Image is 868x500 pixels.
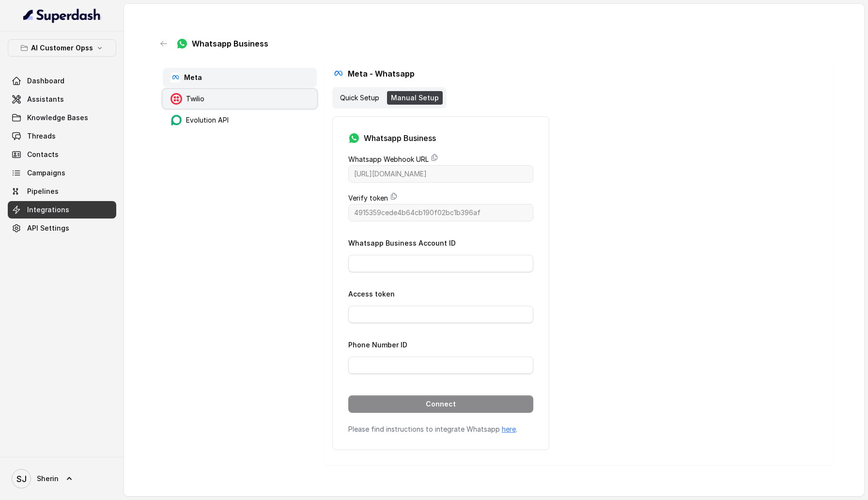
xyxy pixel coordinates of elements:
a: Dashboard [8,72,116,90]
span: Dashboard [27,76,64,86]
img: evolutionLogo.3d345dc0060730d44990.png [170,114,182,126]
label: Access token [348,290,395,298]
label: Verify token [348,192,388,204]
p: Whatsapp Business [192,38,268,49]
a: Knowledge Bases [8,109,116,126]
span: Integrations [27,205,69,215]
button: AI Customer Opss [8,39,116,57]
label: Phone Number ID [348,341,407,349]
div: Manual Setup [387,91,443,105]
a: Campaigns [8,164,116,182]
p: Evolution API [186,115,229,125]
a: here [502,425,516,433]
button: Connect [348,395,533,413]
span: Contacts [27,150,59,159]
span: Threads [27,131,56,141]
p: Twilio [186,94,204,104]
label: Whatsapp Business Account ID [348,239,456,247]
span: Pipelines [27,187,59,196]
a: Threads [8,127,116,145]
a: Sherin [8,465,116,492]
h3: Whatsapp Business [364,132,436,144]
p: AI Customer Opss [31,42,93,54]
span: Campaigns [27,168,65,178]
a: Assistants [8,91,116,108]
p: Meta [184,73,202,82]
label: Whatsapp Webhook URL [348,154,429,165]
a: Contacts [8,146,116,163]
h3: Meta - Whatsapp [348,68,415,79]
img: light.svg [23,8,101,23]
p: Please find instructions to integrate Whatsapp . [348,424,533,434]
span: Assistants [27,94,64,104]
span: API Settings [27,223,69,233]
div: Quick Setup [336,91,383,105]
text: SJ [16,474,27,484]
span: Sherin [37,474,59,484]
span: Knowledge Bases [27,113,88,123]
a: Pipelines [8,183,116,200]
a: Integrations [8,201,116,219]
a: API Settings [8,219,116,237]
